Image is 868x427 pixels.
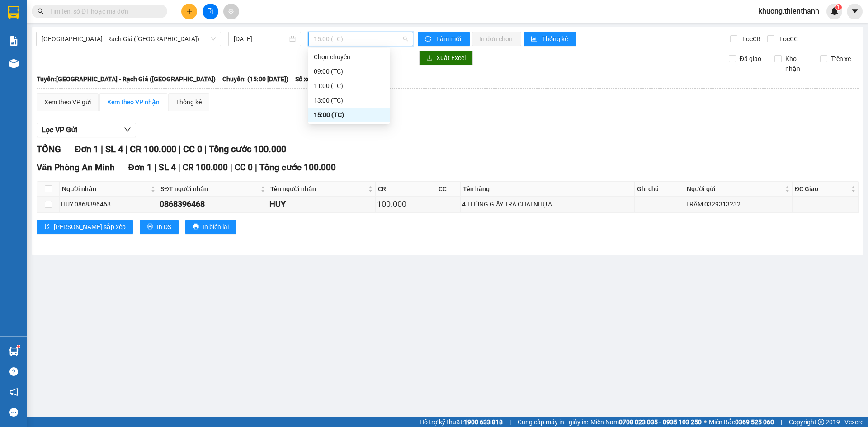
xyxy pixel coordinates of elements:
button: plus [181,4,197,19]
span: Thống kê [542,34,569,44]
div: 0868396468 [160,198,266,211]
input: 13/08/2025 [234,34,288,44]
span: | [509,417,511,427]
span: Lọc CC [776,34,799,44]
sup: 1 [17,345,20,348]
span: | [101,144,103,155]
th: Ghi chú [635,182,684,197]
span: Tổng cước 100.000 [259,162,336,173]
span: Đơn 1 [75,144,99,155]
span: file-add [207,8,213,14]
span: question-circle [9,367,18,376]
button: downloadXuất Excel [419,51,473,65]
div: 09:00 (TC) [314,66,384,76]
span: | [154,162,156,173]
span: khuong.thienthanh [751,5,826,17]
th: CR [376,182,436,197]
span: Người gửi [687,184,783,194]
strong: 0708 023 035 - 0935 103 250 [619,418,702,426]
span: aim [228,8,234,14]
span: 15:00 (TC) [314,32,408,46]
span: Miền Nam [590,417,702,427]
span: | [178,162,180,173]
strong: 1900 633 818 [464,418,503,426]
span: CC 0 [183,144,202,155]
span: Trên xe [827,54,854,64]
div: 11:00 (TC) [314,81,384,91]
span: bar-chart [531,36,538,43]
span: search [38,8,44,14]
input: Tìm tên, số ĐT hoặc mã đơn [50,6,156,16]
span: plus [186,8,193,14]
span: Số xe: [295,74,312,84]
span: | [230,162,232,173]
span: sync [425,36,433,43]
th: CC [436,182,461,197]
span: ⚪️ [704,420,707,424]
sup: 1 [835,4,842,10]
img: icon-new-feature [830,7,839,15]
strong: 0369 525 060 [735,418,774,426]
img: logo-vxr [8,6,19,19]
div: 15:00 (TC) [314,110,384,120]
b: Tuyến: [GEOGRAPHIC_DATA] - Rạch Giá ([GEOGRAPHIC_DATA]) [37,75,216,83]
div: Chọn chuyến [314,52,384,62]
span: | [125,144,127,155]
span: Người nhận [62,184,149,194]
span: Cung cấp máy in - giấy in: [518,417,588,427]
span: Lọc CR [739,34,762,44]
span: SL 4 [159,162,176,173]
span: Sài Gòn - Rạch Giá (Hàng Hoá) [42,32,216,46]
div: Chọn chuyến [308,50,390,64]
span: Xuất Excel [436,53,466,63]
div: TRÂM 0329313232 [686,199,791,209]
span: ĐC Giao [795,184,849,194]
span: Tổng cước 100.000 [209,144,286,155]
span: In biên lai [203,222,229,232]
span: down [124,126,131,133]
span: | [781,417,782,427]
span: | [204,144,207,155]
span: Làm mới [436,34,462,44]
span: Hỗ trợ kỹ thuật: [420,417,503,427]
div: Xem theo VP nhận [107,97,160,107]
span: CC 0 [235,162,253,173]
img: warehouse-icon [9,59,19,68]
span: Miền Bắc [709,417,774,427]
div: HUY 0868396468 [61,199,156,209]
div: 13:00 (TC) [314,95,384,105]
button: aim [223,4,239,19]
span: Chuyến: (15:00 [DATE]) [222,74,288,84]
div: 100.000 [377,198,434,211]
div: Xem theo VP gửi [44,97,91,107]
button: Lọc VP Gửi [37,123,136,137]
span: TỔNG [37,144,61,155]
span: 1 [837,4,840,10]
span: message [9,408,18,417]
span: Đơn 1 [128,162,152,173]
td: 0868396468 [158,197,268,212]
img: warehouse-icon [9,347,19,356]
span: Đã giao [736,54,765,64]
button: printerIn DS [140,220,179,234]
span: | [179,144,181,155]
span: copyright [818,419,824,425]
th: Tên hàng [461,182,635,197]
span: Kho nhận [782,54,813,74]
div: 4 THÙNG GIẤY TRÀ CHAI NHỰA [462,199,633,209]
button: bar-chartThống kê [524,32,576,46]
span: caret-down [851,7,859,15]
span: sort-ascending [44,223,50,230]
span: CR 100.000 [130,144,176,155]
button: sort-ascending[PERSON_NAME] sắp xếp [37,220,133,234]
span: SL 4 [105,144,123,155]
td: HUY [268,197,375,212]
button: In đơn chọn [472,32,521,46]
button: file-add [203,4,218,19]
span: printer [193,223,199,230]
div: Thống kê [176,97,202,107]
button: syncLàm mới [418,32,470,46]
span: printer [147,223,153,230]
span: In DS [157,222,171,232]
span: Tên người nhận [270,184,366,194]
